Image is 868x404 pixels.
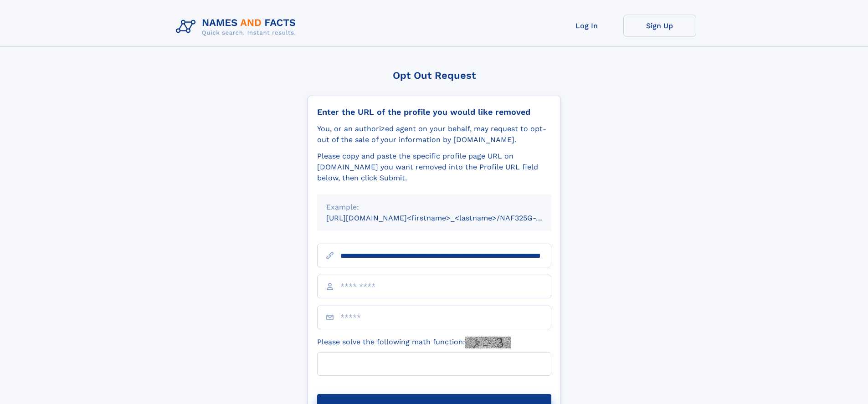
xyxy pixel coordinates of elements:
[623,15,696,37] a: Sign Up
[317,337,511,348] label: Please solve the following math function:
[308,70,561,81] div: Opt Out Request
[317,151,551,184] div: Please copy and paste the specific profile page URL on [DOMAIN_NAME] you want removed into the Pr...
[317,107,551,117] div: Enter the URL of the profile you would like removed
[550,15,623,37] a: Log In
[326,202,542,213] div: Example:
[317,123,551,145] div: You, or an authorized agent on your behalf, may request to opt-out of the sale of your informatio...
[326,214,569,222] small: [URL][DOMAIN_NAME]<firstname>_<lastname>/NAF325G-xxxxxxxx
[172,15,303,39] img: Logo Names and Facts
